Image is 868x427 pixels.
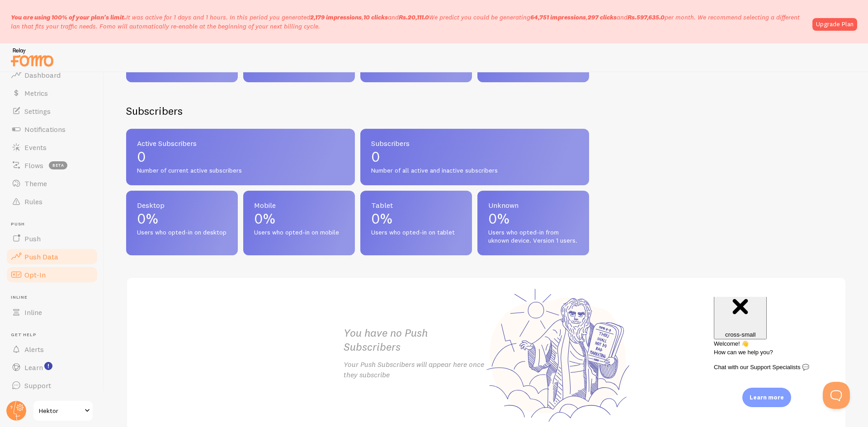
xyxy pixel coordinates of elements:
p: 0% [371,211,461,226]
iframe: Help Scout Beacon - Open [823,382,850,409]
a: Opt-In [5,266,99,284]
p: 0% [137,211,227,226]
span: Inline [24,308,42,317]
span: Users who opted-in from uknown device. Version 1 users. [488,229,578,244]
span: Events [24,143,47,152]
p: Your Push Subscribers will appear here once they subscribe [344,359,486,380]
span: , and [530,13,665,21]
p: 0% [488,211,578,226]
span: Push [11,221,99,227]
span: , and [310,13,429,21]
span: Active Subscribers [137,140,344,147]
a: Push Data [5,248,99,266]
h2: You have no Push Subscribers [344,326,486,354]
p: 0 [371,150,578,164]
span: Dashboard [24,70,61,80]
span: Users who opted-in on desktop [137,229,227,237]
span: Theme [24,179,47,188]
b: 297 clicks [588,13,617,21]
a: Events [5,138,99,156]
a: Notifications [5,120,99,138]
span: Users who opted-in on mobile [254,229,344,237]
div: Learn more [742,388,791,407]
span: beta [49,161,67,169]
a: Metrics [5,84,99,102]
span: Subscribers [371,140,578,147]
b: Rs.20,111.0 [399,13,429,21]
a: Dashboard [5,66,99,84]
span: Users who opted-in on tablet [371,229,461,237]
iframe: Help Scout Beacon - Messages and Notifications [709,297,855,382]
span: Mobile [254,202,344,209]
b: 2,179 impressions [310,13,362,21]
span: Unknown [488,202,578,209]
a: Settings [5,102,99,120]
span: Opt-In [24,270,46,279]
a: Theme [5,174,99,192]
span: Notifications [24,125,66,134]
span: Rules [24,197,42,206]
p: Learn more [750,393,784,402]
span: Flows [24,161,43,170]
span: Metrics [24,89,48,98]
b: 10 clicks [363,13,388,21]
span: Push Data [24,252,58,261]
span: Settings [24,107,51,116]
p: 0 [137,150,344,164]
a: Flows beta [5,156,99,174]
span: Number of all active and inactive subscribers [371,167,578,175]
a: Push [5,230,99,248]
span: Desktop [137,202,227,209]
a: Hektor [33,400,94,422]
span: Get Help [11,332,99,338]
a: Alerts [5,340,99,358]
span: Inline [11,295,99,300]
a: Upgrade Plan [812,18,857,31]
p: It was active for 1 days and 1 hours. In this period you generated We predict you could be genera... [11,13,807,31]
img: fomo-relay-logo-orange.svg [9,46,55,69]
svg: <p>Watch New Feature Tutorials!</p> [44,362,52,370]
span: Hektor [39,405,82,416]
span: Push [24,234,41,243]
span: Learn [24,363,43,372]
span: Support [24,381,51,390]
span: Tablet [371,202,461,209]
a: Learn [5,358,99,376]
a: Inline [5,303,99,321]
span: Alerts [24,345,44,354]
span: Number of current active subscribers [137,167,344,175]
h2: Subscribers [126,104,183,118]
p: 0% [254,211,344,226]
a: Rules [5,192,99,211]
a: Support [5,376,99,394]
b: 64,751 impressions [530,13,586,21]
span: You are using 100% of your plan's limit. [11,13,126,21]
b: Rs.597,635.0 [627,13,665,21]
